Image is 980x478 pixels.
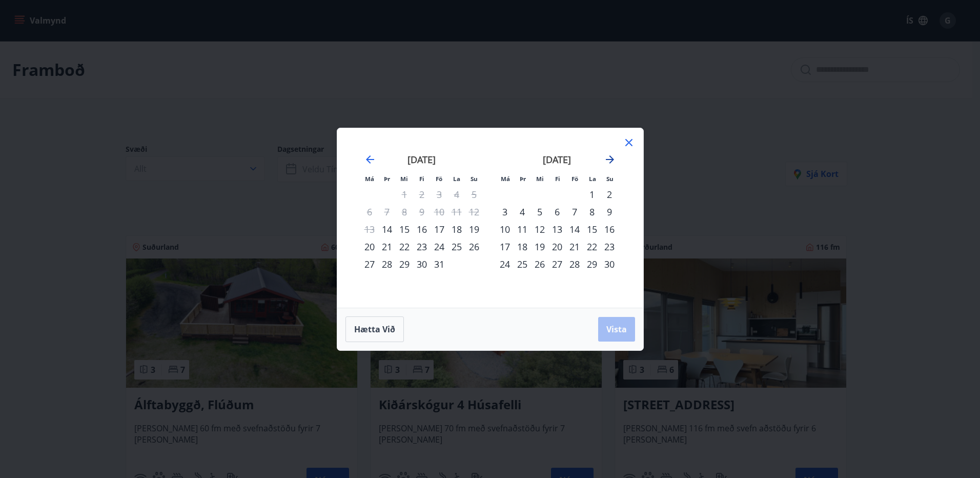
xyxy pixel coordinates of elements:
td: Choose föstudagur, 28. nóvember 2025 as your check-in date. It’s available. [566,255,583,273]
td: Not available. föstudagur, 3. október 2025 [431,186,448,203]
small: Má [501,175,510,183]
small: Mi [400,175,408,183]
td: Choose föstudagur, 31. október 2025 as your check-in date. It’s available. [431,255,448,273]
small: Má [365,175,374,183]
div: 17 [431,221,448,238]
td: Choose miðvikudagur, 5. nóvember 2025 as your check-in date. It’s available. [531,203,548,221]
div: 13 [548,221,566,238]
div: 17 [496,238,514,255]
small: Fö [571,175,578,183]
div: 21 [566,238,583,255]
div: 6 [548,203,566,221]
td: Not available. sunnudagur, 12. október 2025 [465,203,483,221]
td: Choose sunnudagur, 16. nóvember 2025 as your check-in date. It’s available. [601,221,618,238]
td: Choose þriðjudagur, 14. október 2025 as your check-in date. It’s available. [378,221,396,238]
td: Choose mánudagur, 3. nóvember 2025 as your check-in date. It’s available. [496,203,514,221]
strong: [DATE] [407,153,436,166]
div: Calendar [350,141,631,295]
div: 29 [583,255,601,273]
div: 4 [514,203,531,221]
small: La [453,175,460,183]
div: 10 [496,221,514,238]
span: Hætta við [354,324,395,335]
div: 9 [601,203,618,221]
td: Not available. mánudagur, 13. október 2025 [361,221,378,238]
div: 14 [378,221,396,238]
div: 15 [396,221,413,238]
td: Choose föstudagur, 24. október 2025 as your check-in date. It’s available. [431,238,448,255]
td: Choose fimmtudagur, 30. október 2025 as your check-in date. It’s available. [413,255,431,273]
td: Not available. sunnudagur, 5. október 2025 [465,186,483,203]
td: Choose þriðjudagur, 21. október 2025 as your check-in date. It’s available. [378,238,396,255]
td: Not available. miðvikudagur, 1. október 2025 [396,186,413,203]
td: Not available. miðvikudagur, 8. október 2025 [396,203,413,221]
td: Choose mánudagur, 27. október 2025 as your check-in date. It’s available. [361,255,378,273]
div: 31 [431,255,448,273]
div: 14 [566,221,583,238]
small: Su [471,175,478,183]
small: Su [606,175,614,183]
td: Choose laugardagur, 8. nóvember 2025 as your check-in date. It’s available. [583,203,601,221]
td: Choose miðvikudagur, 22. október 2025 as your check-in date. It’s available. [396,238,413,255]
td: Choose laugardagur, 15. nóvember 2025 as your check-in date. It’s available. [583,221,601,238]
td: Choose laugardagur, 29. nóvember 2025 as your check-in date. It’s available. [583,255,601,273]
td: Choose miðvikudagur, 29. október 2025 as your check-in date. It’s available. [396,255,413,273]
div: 27 [361,255,378,273]
div: 3 [496,203,514,221]
td: Choose þriðjudagur, 11. nóvember 2025 as your check-in date. It’s available. [514,221,531,238]
div: 28 [566,255,583,273]
div: 19 [465,221,483,238]
div: 26 [465,238,483,255]
td: Choose mánudagur, 20. október 2025 as your check-in date. It’s available. [361,238,378,255]
div: 16 [413,221,431,238]
td: Choose föstudagur, 21. nóvember 2025 as your check-in date. It’s available. [566,238,583,255]
td: Choose fimmtudagur, 23. október 2025 as your check-in date. It’s available. [413,238,431,255]
td: Not available. föstudagur, 10. október 2025 [431,203,448,221]
small: Þr [384,175,390,183]
div: 1 [583,186,601,203]
div: 2 [601,186,618,203]
div: 20 [548,238,566,255]
div: 22 [583,238,601,255]
td: Choose miðvikudagur, 15. október 2025 as your check-in date. It’s available. [396,221,413,238]
td: Not available. fimmtudagur, 9. október 2025 [413,203,431,221]
div: 18 [448,221,465,238]
td: Choose mánudagur, 17. nóvember 2025 as your check-in date. It’s available. [496,238,514,255]
div: 20 [361,238,378,255]
td: Not available. laugardagur, 4. október 2025 [448,186,465,203]
div: 25 [514,255,531,273]
td: Not available. þriðjudagur, 7. október 2025 [378,203,396,221]
td: Choose sunnudagur, 19. október 2025 as your check-in date. It’s available. [465,221,483,238]
td: Choose sunnudagur, 23. nóvember 2025 as your check-in date. It’s available. [601,238,618,255]
div: 21 [378,238,396,255]
td: Choose mánudagur, 24. nóvember 2025 as your check-in date. It’s available. [496,255,514,273]
td: Choose sunnudagur, 26. október 2025 as your check-in date. It’s available. [465,238,483,255]
td: Choose laugardagur, 22. nóvember 2025 as your check-in date. It’s available. [583,238,601,255]
td: Choose fimmtudagur, 13. nóvember 2025 as your check-in date. It’s available. [548,221,566,238]
td: Choose þriðjudagur, 25. nóvember 2025 as your check-in date. It’s available. [514,255,531,273]
td: Not available. laugardagur, 11. október 2025 [448,203,465,221]
div: 23 [413,238,431,255]
td: Choose sunnudagur, 9. nóvember 2025 as your check-in date. It’s available. [601,203,618,221]
div: 11 [514,221,531,238]
div: 28 [378,255,396,273]
div: 30 [601,255,618,273]
td: Not available. fimmtudagur, 2. október 2025 [413,186,431,203]
div: 25 [448,238,465,255]
div: 24 [431,238,448,255]
td: Choose fimmtudagur, 6. nóvember 2025 as your check-in date. It’s available. [548,203,566,221]
td: Choose miðvikudagur, 26. nóvember 2025 as your check-in date. It’s available. [531,255,548,273]
div: 26 [531,255,548,273]
strong: [DATE] [543,153,571,166]
div: 19 [531,238,548,255]
button: Hætta við [345,316,404,342]
div: 29 [396,255,413,273]
div: Move backward to switch to the previous month. [364,153,376,166]
td: Choose laugardagur, 18. október 2025 as your check-in date. It’s available. [448,221,465,238]
td: Choose miðvikudagur, 19. nóvember 2025 as your check-in date. It’s available. [531,238,548,255]
div: 16 [601,221,618,238]
div: 23 [601,238,618,255]
small: Fi [555,175,560,183]
small: Þr [520,175,526,183]
td: Choose laugardagur, 1. nóvember 2025 as your check-in date. It’s available. [583,186,601,203]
